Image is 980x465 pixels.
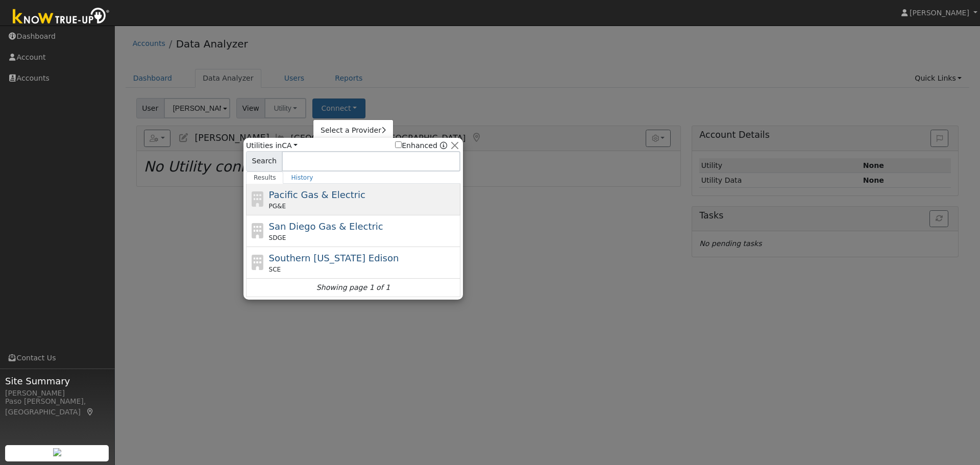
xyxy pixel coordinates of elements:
[269,221,383,232] span: San Diego Gas & Electric
[53,448,61,456] img: retrieve
[440,141,447,150] a: Enhanced Providers
[282,141,298,150] a: CA
[246,151,282,172] span: Search
[269,265,281,274] span: SCE
[246,172,284,184] a: Results
[395,140,437,151] label: Enhanced
[395,140,447,151] span: Show enhanced providers
[246,140,298,151] span: Utilities in
[8,6,115,29] img: Know True-Up
[269,189,365,200] span: Pacific Gas & Electric
[5,388,109,399] div: [PERSON_NAME]
[283,172,321,184] a: History
[313,124,393,138] a: Select a Provider
[316,282,390,293] i: Showing page 1 of 1
[86,408,95,416] a: Map
[269,233,286,242] span: SDGE
[269,202,286,211] span: PG&E
[910,9,969,17] span: [PERSON_NAME]
[395,141,402,148] input: Enhanced
[5,396,109,418] div: Paso [PERSON_NAME], [GEOGRAPHIC_DATA]
[269,253,399,263] span: Southern [US_STATE] Edison
[5,374,109,388] span: Site Summary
